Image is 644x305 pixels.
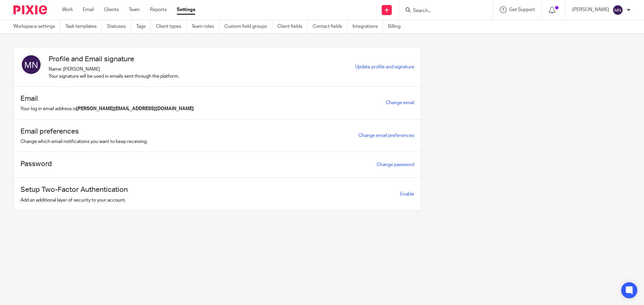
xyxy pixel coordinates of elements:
a: Client types [156,20,186,33]
input: Search [412,8,473,14]
a: Tags [136,20,151,33]
h1: Email preferences [20,126,148,137]
a: Reports [150,6,167,13]
h1: Profile and Email signature [49,54,179,64]
p: Your log in email address is [20,105,194,112]
h1: Setup Two-Factor Authentication [20,184,128,195]
span: Enable [400,192,414,197]
a: Workspace settings [13,20,60,33]
p: [PERSON_NAME] [572,6,609,13]
h1: Email [20,93,194,104]
a: Change password [377,162,414,167]
img: svg%3E [612,5,623,15]
p: Name: [PERSON_NAME] Your signature will be used in emails sent through the platform. [49,66,179,80]
a: Team [129,6,140,13]
p: Change which email notifications you want to keep receiving. [20,138,148,145]
a: Work [62,6,73,13]
a: Statuses [107,20,131,33]
a: Billing [388,20,406,33]
a: Email [83,6,94,13]
p: Add an additional layer of security to your account. [20,197,128,204]
a: Integrations [353,20,383,33]
a: Change email [386,100,414,105]
span: Get Support [509,7,535,12]
h1: Password [20,159,52,169]
b: [PERSON_NAME][EMAIL_ADDRESS][DOMAIN_NAME] [76,106,194,111]
a: Client fields [277,20,308,33]
img: svg%3E [20,54,42,75]
a: Custom field groups [224,20,272,33]
a: Team roles [192,20,219,33]
img: Pixie [13,5,47,14]
a: Task templates [65,20,102,33]
a: Clients [104,6,119,13]
a: Contact fields [313,20,347,33]
a: Update profile and signature [355,65,414,69]
a: Settings [177,6,195,13]
a: Change email preferences [359,133,414,138]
